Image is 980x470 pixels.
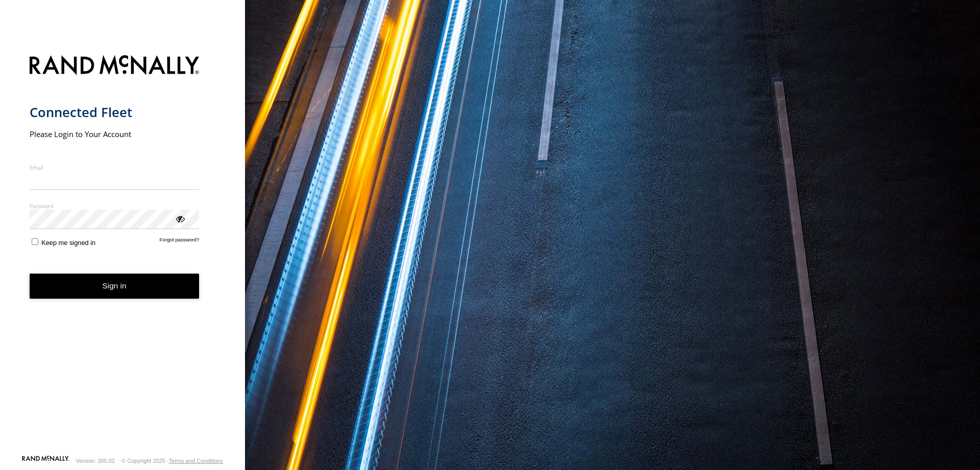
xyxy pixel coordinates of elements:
[76,458,115,464] div: Version: 305.02
[41,239,95,247] span: Keep me signed in
[169,458,223,464] a: Terms and Conditions
[175,213,185,223] div: ViewPassword
[30,104,200,121] h1: Connected Fleet
[30,274,200,299] button: Sign in
[30,49,216,455] form: main
[30,53,200,79] img: Rand McNally
[22,456,69,466] a: Visit our Website
[121,458,223,464] div: © Copyright 2025 -
[30,202,200,210] label: Password
[32,238,38,245] input: Keep me signed in
[30,164,200,171] label: Email
[160,237,200,247] a: Forgot password?
[30,129,200,139] h2: Please Login to Your Account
